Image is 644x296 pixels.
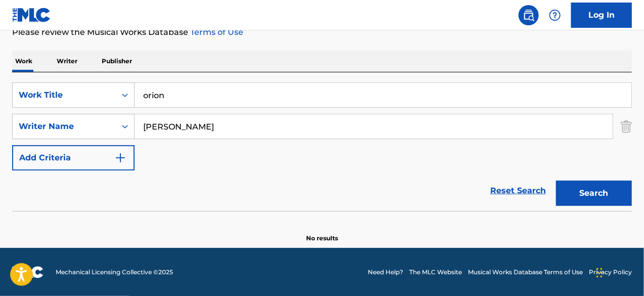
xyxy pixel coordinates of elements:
[571,3,632,28] a: Log In
[549,9,561,21] img: help
[99,51,135,72] p: Publisher
[12,8,51,22] img: MLC Logo
[556,181,632,206] button: Search
[596,258,603,288] div: Drag
[19,89,110,101] div: Work Title
[12,145,135,171] button: Add Criteria
[56,268,173,277] span: Mechanical Licensing Collective © 2025
[12,266,44,278] img: logo
[12,51,35,72] p: Work
[54,51,80,72] p: Writer
[409,268,462,277] a: The MLC Website
[523,9,535,21] img: search
[114,152,126,164] img: 9d2ae6d4665cec9f34b9.svg
[621,114,632,139] img: Delete Criterion
[545,5,565,25] div: Help
[468,268,583,277] a: Musical Works Database Terms of Use
[12,82,632,211] form: Search Form
[519,5,539,25] a: Public Search
[19,120,110,133] div: Writer Name
[485,180,551,202] a: Reset Search
[188,27,243,37] a: Terms of Use
[368,268,403,277] a: Need Help?
[12,26,632,38] p: Please review the Musical Works Database
[593,247,644,296] iframe: Chat Widget
[306,222,338,243] p: No results
[589,268,632,277] a: Privacy Policy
